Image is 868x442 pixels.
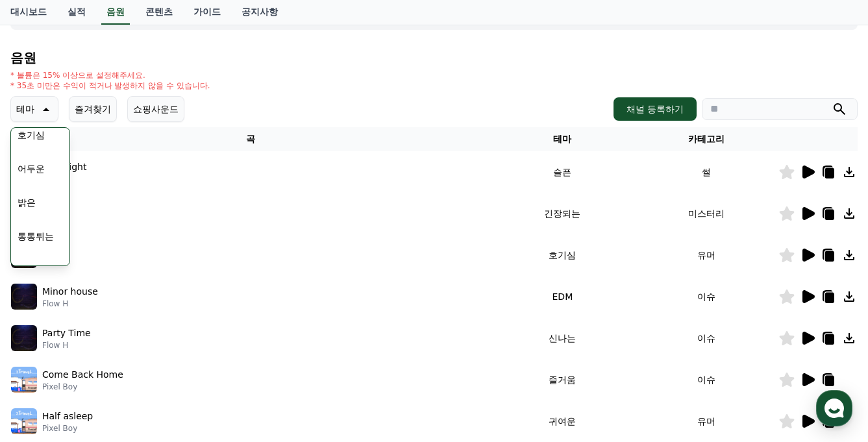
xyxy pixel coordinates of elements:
td: 이슈 [634,317,778,359]
td: 썰 [634,151,778,193]
button: 어두운 [12,154,50,183]
td: 이슈 [634,359,778,400]
a: 홈 [4,334,86,367]
th: 카테고리 [634,127,778,151]
p: Pixel Boy [42,423,93,434]
h4: 음원 [10,51,858,65]
button: 채널 등록하기 [614,97,697,121]
td: 긴장되는 [491,193,635,234]
p: Flow H [42,299,98,309]
p: 테마 [16,100,34,118]
td: 유머 [634,234,778,276]
img: music [11,367,37,393]
td: 이슈 [634,276,778,317]
td: 신나는 [491,317,635,359]
span: 대화 [119,354,134,365]
span: 홈 [41,354,49,364]
p: Pixel Boy [42,382,123,392]
button: 통통튀는 [12,222,59,251]
td: 유머 [634,400,778,442]
p: Party Time [42,326,91,340]
button: 테마 [10,96,58,122]
td: 슬픈 [491,151,635,193]
a: 대화 [86,334,167,367]
button: 신나는 [12,256,50,284]
p: * 35초 미만은 수익이 적거나 발생하지 않을 수 있습니다. [10,80,210,91]
p: Come Back Home [42,368,123,382]
img: music [11,284,37,310]
td: EDM [491,276,635,317]
p: Flow H [42,340,91,350]
td: 호기심 [491,234,635,276]
button: 호기심 [12,121,50,149]
td: 미스터리 [634,193,778,234]
p: Half asleep [42,410,93,423]
td: 즐거움 [491,359,635,400]
span: 설정 [201,354,216,364]
button: 즐겨찾기 [69,96,117,122]
th: 곡 [10,127,491,151]
button: 쇼핑사운드 [127,96,184,122]
img: music [11,408,37,434]
p: * 볼륨은 15% 이상으로 설정해주세요. [10,70,210,80]
p: Minor house [42,285,98,299]
img: music [11,325,37,351]
td: 귀여운 [491,400,635,442]
th: 테마 [491,127,635,151]
button: 밝은 [12,188,41,217]
a: 설정 [167,334,249,367]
